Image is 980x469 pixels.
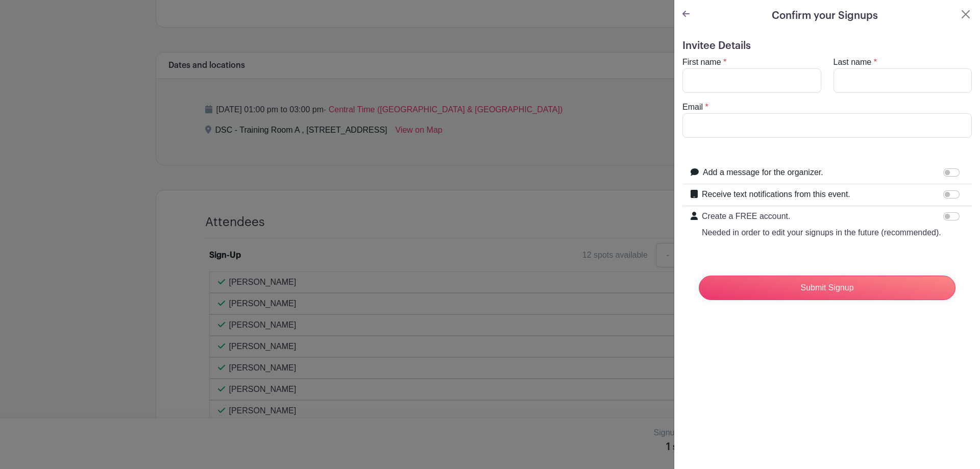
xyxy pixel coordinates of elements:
label: Add a message for the organizer. [703,166,823,179]
label: First name [682,56,721,68]
h5: Confirm your Signups [772,8,878,23]
label: Email [682,101,703,113]
p: Needed in order to edit your signups in the future (recommended). [702,227,941,239]
label: Receive text notifications from this event. [702,188,850,201]
button: Close [960,8,972,20]
p: Create a FREE account. [702,210,941,223]
label: Last name [834,56,872,68]
input: Submit Signup [699,276,955,300]
h5: Invitee Details [682,40,972,52]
